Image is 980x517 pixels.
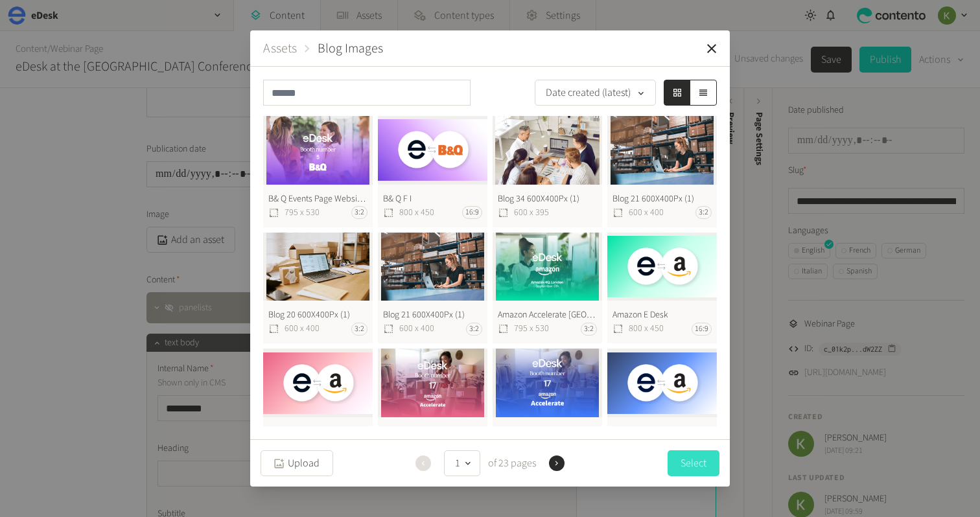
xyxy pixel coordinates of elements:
button: Upload [261,450,333,476]
button: Date created (latest) [535,80,656,106]
span: of 23 pages [485,455,536,471]
button: Select [668,450,719,476]
button: 1 [444,450,480,476]
button: Blog Images [318,39,383,58]
button: Assets [263,39,297,58]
